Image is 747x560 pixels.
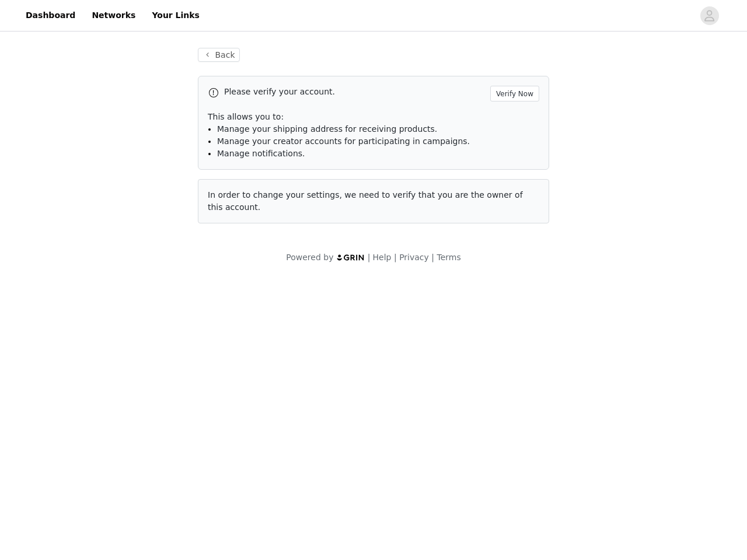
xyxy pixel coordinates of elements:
a: Your Links [145,2,207,29]
span: Manage your creator accounts for participating in campaigns. [217,136,470,146]
a: Networks [85,2,142,29]
a: Help [373,253,392,262]
span: | [431,253,434,262]
a: Privacy [399,253,429,262]
div: avatar [704,6,715,25]
span: Manage notifications. [217,149,305,158]
p: This allows you to: [208,111,539,123]
a: Dashboard [19,2,82,29]
span: | [368,253,371,262]
a: Terms [437,253,460,262]
span: | [394,253,397,262]
button: Verify Now [490,86,539,101]
img: logo [336,254,365,261]
p: Please verify your account. [224,86,486,98]
button: Back [198,48,240,62]
span: In order to change your settings, we need to verify that you are the owner of this account. [208,190,523,212]
span: Manage your shipping address for receiving products. [217,124,437,134]
span: Powered by [286,253,333,262]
